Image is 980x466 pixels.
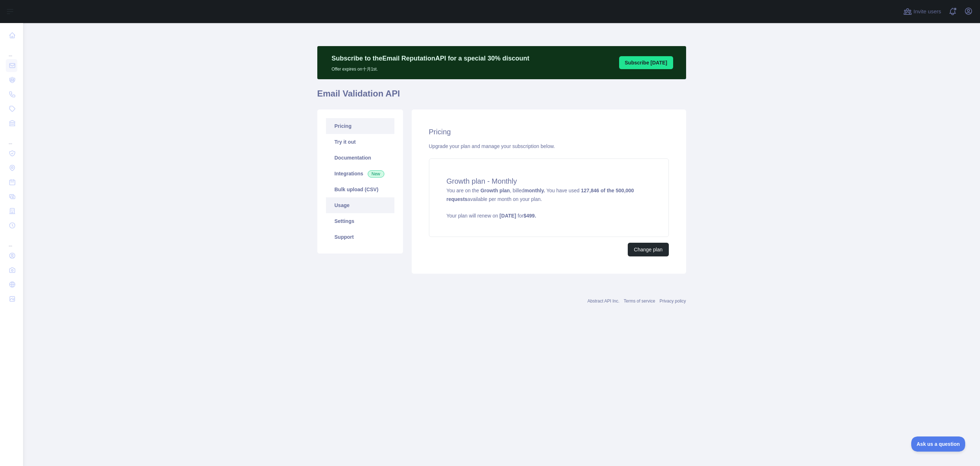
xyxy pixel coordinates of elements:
[628,243,668,256] button: Change plan
[326,182,394,197] a: Bulk upload (CSV)
[911,436,966,452] iframe: Toggle Customer Support
[6,233,17,248] div: ...
[326,118,394,134] a: Pricing
[524,188,545,193] strong: monthly.
[429,143,669,150] div: Upgrade your plan and manage your subscription below.
[624,299,655,304] a: Terms of service
[326,229,394,245] a: Support
[6,43,17,58] div: ...
[447,212,651,219] p: Your plan will renew on for
[913,8,941,16] span: Invite users
[326,166,394,182] a: Integrations New
[524,213,536,219] strong: $ 499 .
[429,127,669,137] h2: Pricing
[659,299,686,304] a: Privacy policy
[332,63,529,72] p: Offer expires on 十月 1st.
[326,213,394,229] a: Settings
[326,197,394,213] a: Usage
[326,134,394,150] a: Try it out
[619,56,673,69] button: Subscribe [DATE]
[6,131,17,145] div: ...
[447,188,651,219] span: You are on the , billed You have used available per month on your plan.
[332,53,529,63] p: Subscribe to the Email Reputation API for a special 30 % discount
[480,188,510,193] strong: Growth plan
[902,6,943,17] button: Invite users
[326,150,394,166] a: Documentation
[500,213,516,219] strong: [DATE]
[317,88,686,105] h1: Email Validation API
[587,299,619,304] a: Abstract API Inc.
[368,170,384,178] span: New
[447,176,651,186] h4: Growth plan - Monthly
